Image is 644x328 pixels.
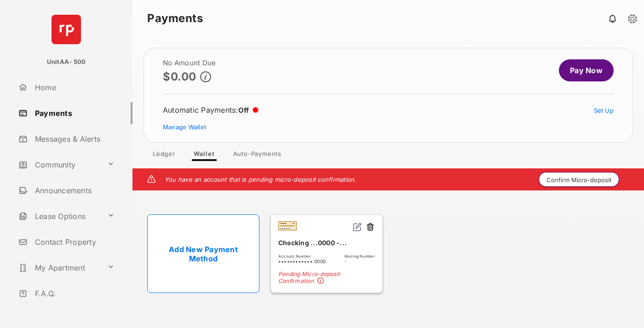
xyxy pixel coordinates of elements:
a: Auto-Payments [226,150,289,161]
span: •••••••••••• 0000 [278,259,326,264]
a: Messages & Alerts [15,128,132,150]
strong: Payments [147,13,203,24]
span: - [345,259,375,264]
div: Automatic Payments : [163,105,259,115]
p: $0.00 [163,70,196,83]
a: Add New Payment Method [147,214,259,293]
a: Community [15,154,103,176]
em: You have an account that is pending micro-deposit confirmation. [165,176,356,183]
span: Pending Micro-deposit Confirmation [278,270,375,285]
div: Checking ...0000 -... [278,235,375,250]
a: F.A.Q. [15,282,132,305]
a: Wallet [186,150,222,161]
a: Ledger [145,150,183,161]
a: Set Up [594,107,614,114]
img: svg+xml;base64,PHN2ZyB2aWV3Qm94PSIwIDAgMjQgMjQiIHdpZHRoPSIxNiIgaGVpZ2h0PSIxNiIgZmlsbD0ibm9uZSIgeG... [353,222,362,231]
p: UnitAA- 500 [47,58,86,67]
span: Off [238,106,249,115]
button: Confirm Micro-deposit [539,172,619,187]
a: My Apartment [15,257,103,279]
a: Payments [15,102,132,124]
a: Announcements [15,179,132,201]
a: Contact Property [15,231,132,253]
a: Lease Options [15,205,103,227]
a: Home [15,76,132,98]
span: Routing Number [345,254,375,259]
img: svg+xml;base64,PHN2ZyB4bWxucz0iaHR0cDovL3d3dy53My5vcmcvMjAwMC9zdmciIHdpZHRoPSI2NCIgaGVpZ2h0PSI2NC... [52,15,81,44]
h2: No Amount Due [163,59,216,67]
span: Account Number [278,254,326,259]
a: Manage Wallet [163,123,206,131]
